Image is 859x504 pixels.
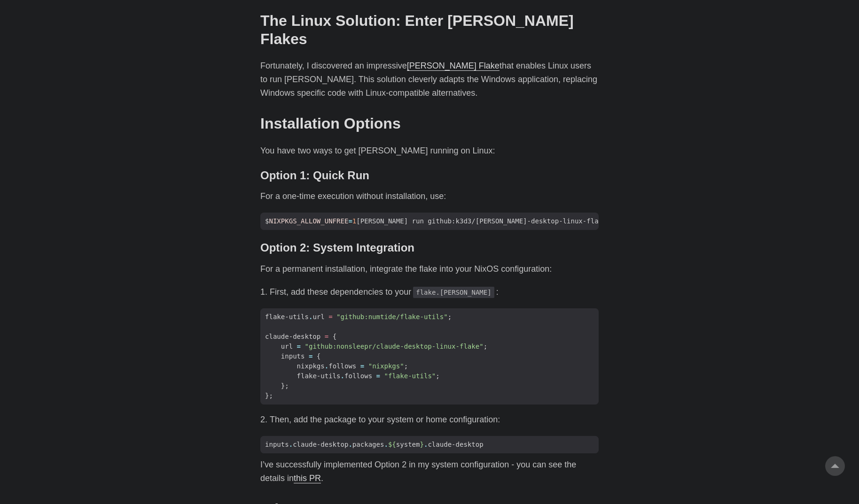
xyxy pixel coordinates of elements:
[281,382,289,389] span: };
[265,313,309,321] span: flake-utils
[260,12,599,48] h2: The Linux Solution: Enter [PERSON_NAME] Flakes
[265,392,273,399] span: };
[384,441,388,448] span: .
[448,313,452,321] span: ;
[294,473,321,483] a: this PR
[270,285,599,299] li: First, add these dependencies to your :
[260,262,599,276] p: For a permanent installation, integrate the flake into your NixOS configuration:
[297,362,325,370] span: nixpkgs
[333,333,336,340] span: {
[325,362,328,370] span: .
[309,313,312,321] span: .
[396,441,420,448] span: system
[325,333,328,340] span: =
[344,372,372,380] span: follows
[336,313,448,321] span: "github:numtide/flake-utils"
[428,441,483,448] span: claude-desktop
[260,458,599,485] p: I’ve successfully implemented Option 2 in my system configuration - you can see the details in .
[384,372,436,380] span: "flake-utils"
[260,190,599,203] p: For a one-time execution without installation, use:
[368,362,404,370] span: "nixpkgs"
[348,441,352,448] span: .
[260,169,599,183] h3: Option 1: Quick Run
[269,217,348,225] span: NIXPKGS_ALLOW_UNFREE
[341,372,344,380] span: .
[260,115,599,132] h2: Installation Options
[293,441,348,448] span: claude-desktop
[825,456,845,476] a: go to top
[352,441,384,448] span: packages
[297,372,341,380] span: flake-utils
[260,216,647,226] span: $ [PERSON_NAME] run github:k3d3/[PERSON_NAME]-desktop-linux-flake --impure
[420,441,424,448] span: }
[281,343,293,350] span: url
[328,362,356,370] span: follows
[407,61,500,70] a: [PERSON_NAME] Flake
[265,333,320,340] span: claude-desktop
[328,313,332,321] span: =
[312,313,324,321] span: url
[260,59,599,99] p: Fortunately, I discovered an impressive that enables Linux users to run [PERSON_NAME]. This solut...
[270,413,599,427] li: Then, add the package to your system or home configuration:
[305,343,484,350] span: "github:nonsleepr/claude-desktop-linux-flake"
[260,241,599,255] h3: Option 2: System Integration
[348,217,352,225] span: =
[484,343,487,350] span: ;
[317,352,320,360] span: {
[424,441,428,448] span: .
[289,441,293,448] span: .
[297,343,301,350] span: =
[352,217,356,225] span: 1
[265,441,289,448] span: inputs
[388,441,396,448] span: ${
[281,352,305,360] span: inputs
[404,362,408,370] span: ;
[360,362,364,370] span: =
[376,372,380,380] span: =
[260,144,599,158] p: You have two ways to get [PERSON_NAME] running on Linux:
[436,372,439,380] span: ;
[413,287,494,298] code: flake.[PERSON_NAME]
[309,352,312,360] span: =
